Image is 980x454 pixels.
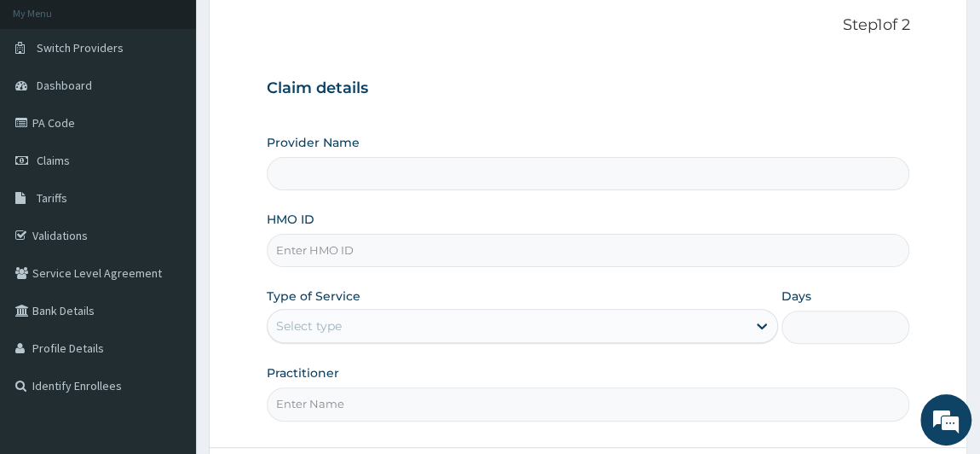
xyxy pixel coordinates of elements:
[267,211,314,228] label: HMO ID
[267,79,910,98] h3: Claim details
[37,190,67,206] span: Tariffs
[267,364,339,381] label: Practitioner
[37,153,70,168] span: Claims
[267,288,360,305] label: Type of Service
[267,16,910,35] p: Step 1 of 2
[37,40,124,55] span: Switch Providers
[37,78,92,93] span: Dashboard
[276,317,342,335] div: Select type
[781,288,811,305] label: Days
[267,234,910,267] input: Enter HMO ID
[267,387,910,421] input: Enter Name
[267,134,360,151] label: Provider Name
